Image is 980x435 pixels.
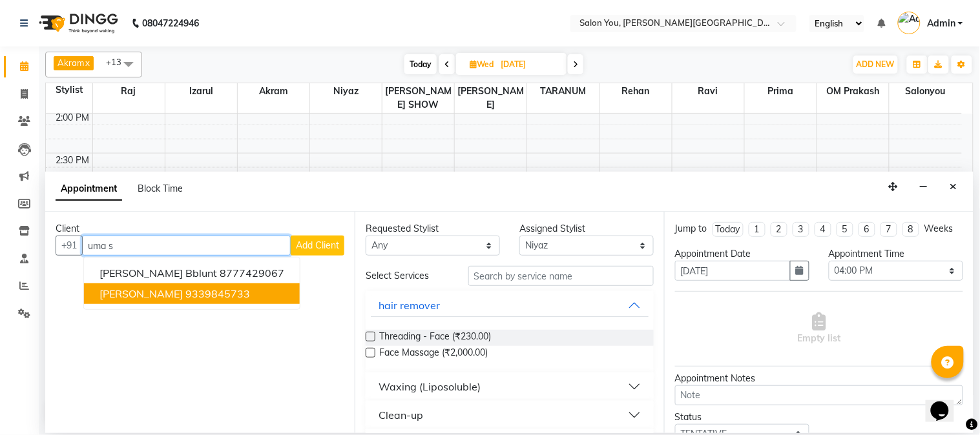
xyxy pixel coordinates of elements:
span: Akram [57,57,84,68]
div: Appointment Time [829,247,963,261]
span: Akram [238,83,309,99]
div: Requested Stylist [366,222,500,236]
span: Block Time [138,183,183,194]
button: Clean-up [371,403,649,427]
input: yyyy-mm-dd [675,261,791,281]
div: Appointment Date [675,247,809,261]
li: 6 [859,222,875,237]
div: Assigned Stylist [519,222,654,236]
span: Izarul [165,83,237,99]
span: [PERSON_NAME] SHOW [382,83,454,113]
span: Today [404,54,437,74]
li: 1 [749,222,766,237]
li: 4 [815,222,831,237]
button: Add Client [291,236,344,256]
button: ADD NEW [853,56,898,74]
div: Status [675,410,809,424]
span: prima [745,83,817,99]
ngb-highlight: 8777429067 [220,267,284,279]
div: Clean-up [379,407,423,423]
img: logo [33,5,121,41]
img: Admin [898,12,921,34]
ngb-highlight: 9339845733 [185,287,250,300]
span: salonyou [890,83,962,99]
span: Face Massage (₹2,000.00) [379,346,488,362]
span: Empty list [798,312,841,345]
span: [PERSON_NAME] [99,287,183,300]
div: Client [56,222,344,236]
span: TARANUM [527,83,599,99]
div: hair remover [379,298,440,313]
iframe: chat widget [926,383,967,422]
div: Jump to [675,222,707,236]
button: Close [944,177,963,197]
span: Admin [927,17,955,30]
span: Wed [466,59,497,69]
div: Select Services [356,269,459,283]
span: +13 [106,57,131,67]
span: ravi [672,83,744,99]
li: 2 [771,222,787,237]
span: Niyaz [310,83,382,99]
input: Search by service name [468,266,654,286]
li: 5 [837,222,853,237]
div: 2:30 PM [54,154,92,167]
a: x [84,57,90,68]
li: 7 [881,222,897,237]
b: 08047224946 [142,5,199,41]
div: Weeks [924,222,954,236]
span: [PERSON_NAME] Bblunt [99,267,217,279]
span: OM Prakash [817,83,889,99]
span: raj [93,83,165,99]
li: 3 [793,222,809,237]
span: Threading - Face (₹230.00) [379,330,491,346]
button: hair remover [371,294,649,317]
input: 2025-09-03 [497,55,561,74]
input: Search by Name/Mobile/Email/Code [82,236,291,256]
button: Waxing (Liposoluble) [371,375,649,398]
span: ADD NEW [857,59,895,69]
span: [PERSON_NAME] [455,83,526,113]
div: Waxing (Liposoluble) [379,379,481,394]
div: Stylist [46,83,92,97]
div: Appointment Notes [675,372,963,385]
button: +91 [56,236,83,256]
div: Today [716,223,740,236]
div: 2:00 PM [54,111,92,125]
span: Add Client [296,239,339,251]
li: 8 [902,222,919,237]
span: rehan [600,83,672,99]
span: Appointment [56,177,122,201]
